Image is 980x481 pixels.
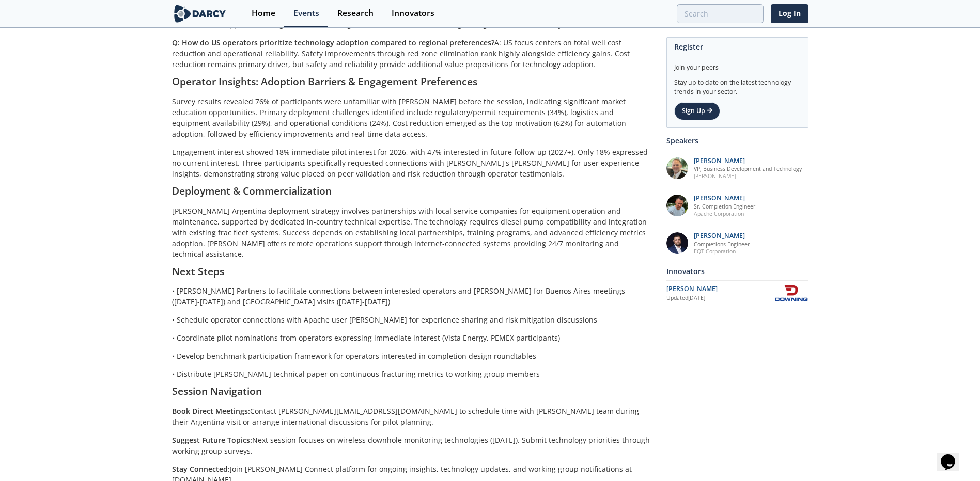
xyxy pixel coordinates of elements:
[172,464,230,474] strong: Stay Connected:
[694,172,802,180] p: [PERSON_NAME]
[172,205,651,260] p: [PERSON_NAME] Argentina deployment strategy involves partnerships with local service companies fo...
[937,440,970,471] iframe: chat widget
[172,147,651,179] p: Engagement interest showed 18% immediate pilot interest for 2026, with 47% interested in future f...
[774,284,808,302] img: Downing
[694,241,750,248] p: Completions Engineer
[666,195,688,216] img: 9bc3f5c1-b56b-4cab-9257-8007c416e4ca
[677,4,764,23] input: Advanced Search
[172,350,651,361] p: • Develop benchmark participation framework for operators interested in completion design roundta...
[674,56,801,72] div: Join your peers
[694,157,802,165] p: [PERSON_NAME]
[172,38,494,47] strong: Q: How do US operators prioritize technology adoption compared to regional preferences?
[694,232,750,239] p: [PERSON_NAME]
[172,406,651,427] p: Contact [PERSON_NAME][EMAIL_ADDRESS][DOMAIN_NAME] to schedule time with [PERSON_NAME] team during...
[694,248,750,255] p: EQT Corporation
[172,264,224,278] strong: Next Steps
[172,435,651,456] p: Next session focuses on wireless downhole monitoring technologies ([DATE]). Submit technology pri...
[674,38,801,56] div: Register
[172,285,651,307] p: • [PERSON_NAME] Partners to facilitate connections between interested operators and [PERSON_NAME]...
[674,72,801,97] div: Stay up to date on the latest technology trends in your sector.
[172,384,262,398] strong: Session Navigation
[666,284,808,302] a: [PERSON_NAME] Updated[DATE] Downing
[293,9,319,18] div: Events
[666,157,688,179] img: 86e59a17-6af7-4f0c-90df-8cecba4476f1
[172,314,651,325] p: • Schedule operator connections with Apache user [PERSON_NAME] for experience sharing and risk mi...
[666,294,774,302] div: Updated [DATE]
[666,262,808,280] div: Innovators
[694,195,755,202] p: [PERSON_NAME]
[694,165,802,172] p: VP, Business Development and Technology
[172,184,332,198] strong: Deployment & Commercialization
[771,4,808,23] a: Log In
[337,9,374,18] div: Research
[172,96,651,139] p: Survey results revealed 76% of participants were unfamiliar with [PERSON_NAME] before the session...
[172,37,651,70] p: A: US focus centers on total well cost reduction and operational reliability. Safety improvements...
[666,132,808,150] div: Speakers
[172,435,252,445] strong: Suggest Future Topics:
[694,210,755,217] p: Apache Corporation
[252,9,275,18] div: Home
[172,74,477,88] strong: Operator Insights: Adoption Barriers & Engagement Preferences
[172,368,651,379] p: • Distribute [PERSON_NAME] technical paper on continuous fracturing metrics to working group members
[392,9,434,18] div: Innovators
[172,5,228,23] img: logo-wide.svg
[666,232,688,254] img: 3512a492-ffb1-43a2-aa6f-1f7185b1b763
[666,284,774,294] div: [PERSON_NAME]
[674,102,720,120] a: Sign Up
[172,332,651,343] p: • Coordinate pilot nominations from operators expressing immediate interest (Vista Energy, PEMEX ...
[694,203,755,210] p: Sr. Completion Engineer
[172,406,250,416] strong: Book Direct Meetings:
